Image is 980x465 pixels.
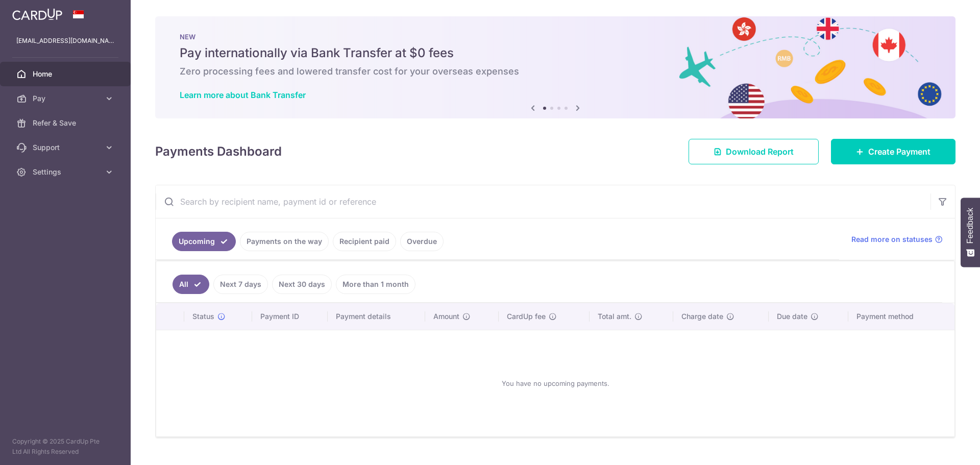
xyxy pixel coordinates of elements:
[155,142,282,161] h4: Payments Dashboard
[213,275,268,294] a: Next 7 days
[966,208,975,243] span: Feedback
[333,232,396,251] a: Recipient paid
[33,142,100,153] span: Support
[851,234,933,244] span: Read more on statuses
[961,198,980,267] button: Feedback - Show survey
[12,8,62,20] img: CardUp
[868,145,930,158] span: Create Payment
[252,303,328,330] th: Payment ID
[681,311,723,322] span: Charge date
[16,36,114,46] p: [EMAIL_ADDRESS][DOMAIN_NAME]
[172,232,236,251] a: Upcoming
[155,16,955,118] img: Bank transfer banner
[400,232,444,251] a: Overdue
[33,118,100,128] span: Refer & Save
[507,311,546,322] span: CardUp fee
[777,311,807,322] span: Due date
[336,275,415,294] a: More than 1 month
[156,185,930,218] input: Search by recipient name, payment id or reference
[33,167,100,177] span: Settings
[848,303,954,330] th: Payment method
[851,234,943,244] a: Read more on statuses
[831,139,955,164] a: Create Payment
[173,275,209,294] a: All
[180,90,306,100] a: Learn more about Bank Transfer
[180,33,931,41] p: NEW
[689,139,819,164] a: Download Report
[33,69,100,79] span: Home
[598,311,631,322] span: Total amt.
[180,65,931,78] h6: Zero processing fees and lowered transfer cost for your overseas expenses
[180,45,931,61] h5: Pay internationally via Bank Transfer at $0 fees
[272,275,332,294] a: Next 30 days
[33,93,100,104] span: Pay
[168,338,942,428] div: You have no upcoming payments.
[726,145,794,158] span: Download Report
[328,303,426,330] th: Payment details
[433,311,459,322] span: Amount
[192,311,214,322] span: Status
[240,232,329,251] a: Payments on the way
